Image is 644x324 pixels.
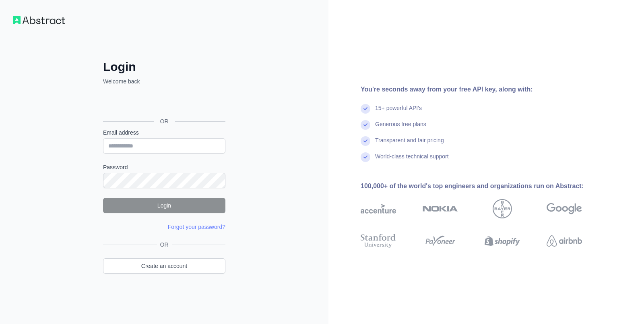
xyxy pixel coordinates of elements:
div: 15+ powerful API's [375,104,422,120]
div: Transparent and fair pricing [375,136,444,152]
iframe: Sign in with Google Button [99,94,228,112]
p: Welcome back [103,77,225,85]
label: Email address [103,129,225,137]
img: check mark [361,120,370,130]
div: Generous free plans [375,120,426,136]
img: Workflow [13,16,65,24]
label: Password [103,163,225,171]
img: shopify [485,232,520,250]
img: google [547,199,582,218]
span: OR [154,117,175,125]
div: World-class technical support [375,152,449,168]
img: airbnb [547,232,582,250]
img: accenture [361,199,396,218]
img: check mark [361,152,370,162]
button: Login [103,198,225,213]
img: nokia [423,199,458,218]
div: 100,000+ of the world's top engineers and organizations run on Abstract: [361,181,608,191]
img: check mark [361,136,370,146]
img: payoneer [423,232,458,250]
div: You're seconds away from your free API key, along with: [361,85,608,94]
img: stanford university [361,232,396,250]
span: OR [157,241,172,249]
h2: Login [103,60,225,74]
a: Forgot your password? [168,224,225,230]
img: bayer [493,199,512,218]
a: Create an account [103,258,225,274]
img: check mark [361,104,370,114]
